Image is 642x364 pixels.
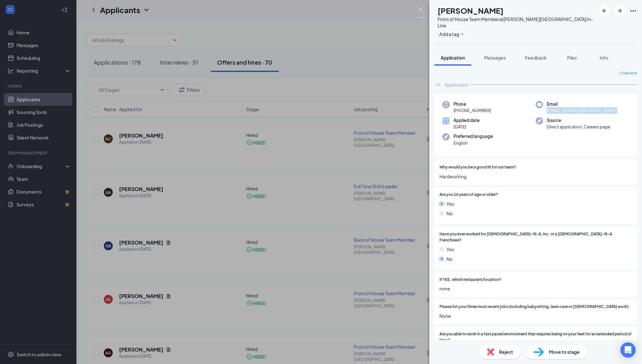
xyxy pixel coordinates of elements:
[599,5,610,17] button: ArrowLeftNew
[549,348,580,355] span: Move to stage
[453,124,480,130] span: [DATE]
[547,107,617,114] span: [EMAIL_ADDRESS][DOMAIN_NAME]
[446,200,454,207] span: Yes
[547,101,617,107] span: Email
[439,173,632,180] span: Hardworking
[439,304,630,310] span: Please list your three most recent jobs (including babysitting, lawn care or [DEMOGRAPHIC_DATA] w...
[445,82,468,88] div: Application
[438,31,466,37] button: PlusAdd a tag
[525,55,546,61] span: Feedback
[441,55,465,61] span: Application
[484,55,506,61] span: Messages
[439,331,632,343] span: Are you able to work in a fast paced environment that requires being on your feet for an extended...
[438,16,596,29] div: Front of House Team Member at [PERSON_NAME][GEOGRAPHIC_DATA] In-Line
[616,7,624,15] svg: ArrowRight
[619,71,637,76] span: Collapse all
[460,32,464,36] svg: Plus
[601,7,608,15] svg: ArrowLeftNew
[438,5,503,16] h1: [PERSON_NAME]
[567,55,577,61] span: Files
[614,5,625,17] button: ArrowRight
[453,140,493,146] span: English
[453,107,491,114] span: [PHONE_NUMBER]
[453,133,493,139] span: Preferred language
[446,255,453,262] span: No
[439,164,516,170] span: Why would you be a good fit for our team?
[547,124,610,130] span: Direct application, Careers page
[439,312,632,319] span: None
[439,277,502,283] span: If YES, which restaurant/location?
[600,55,608,61] span: Info
[453,101,491,107] span: Phone
[439,192,498,198] span: Are you 16 years of age or older?
[439,231,632,243] span: Have you ever worked for [DEMOGRAPHIC_DATA]-fil-A, Inc. or a [DEMOGRAPHIC_DATA]-fil-A Franchisee?
[499,348,513,355] span: Reject
[434,81,442,89] svg: ChevronUp
[453,117,480,124] span: Applied date
[629,7,637,15] svg: Ellipses
[547,117,610,124] span: Source
[620,342,636,358] div: Open Intercom Messenger
[439,285,632,292] span: none
[446,210,453,217] span: No
[446,246,454,253] span: Yes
